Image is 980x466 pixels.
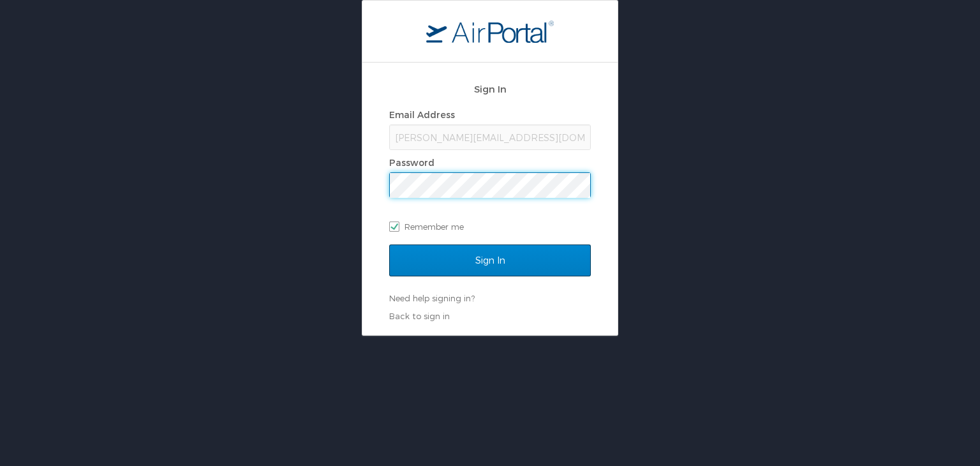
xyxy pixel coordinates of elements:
[389,157,434,168] label: Password
[389,109,455,120] label: Email Address
[389,244,591,276] input: Sign In
[389,82,591,96] h2: Sign In
[426,20,554,43] img: logo
[389,293,475,303] a: Need help signing in?
[389,311,450,321] a: Back to sign in
[389,217,591,236] label: Remember me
